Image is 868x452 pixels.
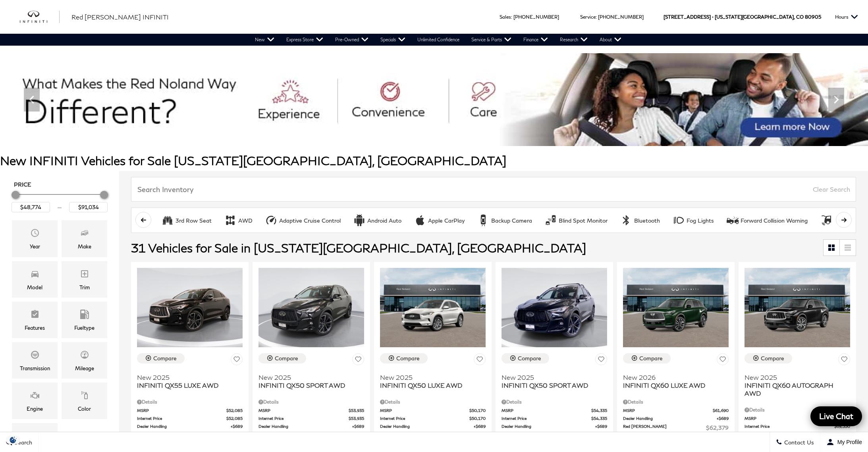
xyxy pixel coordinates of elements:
span: Transmission [30,348,40,364]
button: Save Vehicle [352,353,364,368]
a: [STREET_ADDRESS] • [US_STATE][GEOGRAPHIC_DATA], CO 80905 [664,14,821,20]
span: Service [580,14,596,20]
span: $52,085 [226,415,243,421]
a: Dealer Handling $689 [745,431,850,437]
button: Compare Vehicle [502,353,549,364]
div: Year [30,242,40,251]
span: $53,935 [349,408,364,414]
span: $689 [838,431,850,437]
div: Color [78,404,91,413]
span: $4,000 Retail Bonus for 2025 QX50! [380,431,471,437]
a: New 2026INFINITI QX60 LUXE AWD [623,368,729,389]
span: New 2025 [258,373,358,381]
div: Backup Camera [491,217,532,224]
span: New 2025 [502,373,601,381]
span: $4,000 Retail Bonus for 2025 QX50! [502,431,592,437]
span: MSRP [258,408,349,414]
div: Fueltype [74,323,95,332]
div: Pricing Details - INFINITI QX55 LUXE AWD [137,398,243,406]
div: Adaptive Cruise Control [265,214,277,226]
span: Internet Price [380,415,469,421]
div: MileageMileage [62,342,107,379]
a: MSRP $61,690 [623,408,729,414]
div: Pricing Details - INFINITI QX60 LUXE AWD [623,398,729,406]
div: Pricing Details - INFINITI QX50 LUXE AWD [380,398,486,406]
div: Fog Lights [687,217,714,224]
a: $4,000 Retail Bonus for 2025 QX50! $4,000 [502,431,607,437]
a: Finance [517,34,554,46]
div: Backup Camera [477,214,489,226]
a: MSRP $53,935 [258,408,364,414]
button: Fog LightsFog Lights [668,212,718,229]
a: New 2025INFINITI QX50 SPORT AWD [258,368,364,389]
span: Go to slide 3 [413,131,421,139]
div: Apple CarPlay [414,214,426,226]
button: Save Vehicle [595,353,607,368]
span: Make [80,226,89,242]
a: Unlimited Confidence [411,34,465,46]
button: Save Vehicle [838,353,850,368]
button: Save Vehicle [231,353,243,368]
div: Next [828,88,844,112]
span: Live Chat [815,411,857,421]
button: Android AutoAndroid Auto [349,212,406,229]
span: Internet Price [502,415,591,421]
button: Compare Vehicle [258,353,306,364]
img: 2025 INFINITI QX55 LUXE AWD [137,268,243,347]
div: Previous [24,88,40,112]
div: ModelModel [12,261,58,298]
button: AWDAWD [220,212,257,229]
div: Compare [761,355,784,362]
span: $4,000 [471,431,486,437]
h5: Price [14,181,105,188]
button: Compare Vehicle [623,353,671,364]
span: MSRP [745,415,834,421]
a: $4,000 Retail Bonus for 2025 QX50! $4,000 [380,431,486,437]
div: Compare [275,355,298,362]
span: Contact Us [782,439,814,446]
span: INFINITI QX50 LUXE AWD [380,381,480,389]
span: $54,335 [591,408,607,414]
span: $69,550 [834,423,850,429]
div: EngineEngine [12,383,58,419]
a: Research [554,34,594,46]
div: Android Auto [367,217,401,224]
span: MSRP [623,408,713,414]
span: Go to slide 1 [391,131,399,139]
a: [PHONE_NUMBER] [598,14,644,20]
a: Internet Price $54,335 [502,415,607,421]
span: $52,085 [226,408,243,414]
div: Bluetooth [634,217,660,224]
button: scroll right [836,212,852,228]
button: Save Vehicle [474,353,486,368]
div: FeaturesFeatures [12,302,58,338]
span: $4,000 Retail Bonus for 2025 QX50! [258,431,349,437]
span: Dealer Handling [380,423,474,429]
div: Android Auto [353,214,365,226]
a: New [249,34,280,46]
a: Internet Price $69,550 [745,423,850,429]
div: Model [27,283,42,292]
button: Adaptive Cruise ControlAdaptive Cruise Control [261,212,345,229]
span: Red [PERSON_NAME] [623,423,706,432]
a: Dealer Handling $689 [258,423,364,429]
div: Maximum Price [100,191,108,199]
a: Red [PERSON_NAME] $62,379 [623,423,729,432]
a: Internet Price $52,085 [137,415,243,421]
a: Dealer Handling $689 [623,415,729,421]
img: 2025 INFINITI QX60 AUTOGRAPH AWD [745,268,850,347]
a: Service & Parts [465,34,517,46]
div: Compare [396,355,420,362]
img: 2026 INFINITI QX60 LUXE AWD [623,268,729,347]
span: Sales [500,14,511,20]
span: $53,935 [349,415,364,421]
button: Save Vehicle [717,353,729,368]
input: Search Inventory [131,177,856,202]
div: AWD [238,217,253,224]
a: [PHONE_NUMBER] [513,14,559,20]
button: Compare Vehicle [745,353,792,364]
div: 3rd Row Seat [162,214,174,226]
a: $4,000 Retail Bonus for 2025 QX55! $4,000 [137,431,243,437]
span: $689 [352,423,364,429]
img: 2025 INFINITI QX50 LUXE AWD [380,268,486,347]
